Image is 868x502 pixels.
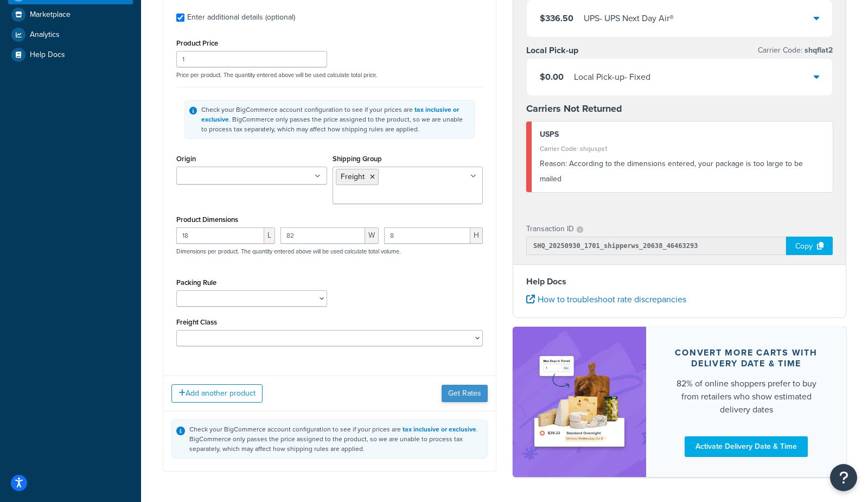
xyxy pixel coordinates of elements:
[526,45,578,56] h3: Local Pick-up
[802,45,833,56] span: shqflat2
[526,275,833,288] h4: Help Docs
[526,221,574,237] p: Transaction ID
[30,50,65,60] span: Help Docs
[584,11,674,26] div: UPS - UPS Next Day Air®
[187,10,295,25] div: Enter additional details (optional)
[540,71,564,83] span: $0.00
[442,385,488,402] button: Get Rates
[540,127,825,142] div: USPS
[201,105,470,134] div: Check your BigCommerce account configuration to see if your prices are . BigCommerce only passes ...
[403,424,476,434] a: tax inclusive or exclusive
[672,377,820,416] div: 82% of online shoppers prefer to buy from retailers who show estimated delivery dates
[176,318,217,326] label: Freight Class
[333,155,382,163] label: Shipping Group
[758,43,833,58] p: Carrier Code:
[540,141,825,156] div: Carrier Code: shqusps1
[189,424,483,454] div: Check your BigCommerce account configuration to see if your prices are . BigCommerce only passes ...
[365,227,379,244] span: W
[8,25,133,45] a: Analytics
[176,278,216,287] label: Packing Rule
[171,384,263,403] button: Add another product
[341,171,365,182] span: Freight
[470,227,483,244] span: H
[176,215,238,224] label: Product Dimensions
[786,237,833,255] div: Copy
[574,69,650,85] div: Local Pick-up - Fixed
[176,14,184,22] input: Enter additional details (optional)
[526,293,686,306] a: How to troubleshoot rate discrepancies
[174,247,401,255] p: Dimensions per product. The quantity entered above will be used calculate total volume.
[540,158,567,169] span: Reason:
[30,30,60,40] span: Analytics
[8,45,133,65] a: Help Docs
[8,5,133,24] a: Marketplace
[174,71,486,79] p: Price per product. The quantity entered above will be used calculate total price.
[685,436,808,457] a: Activate Delivery Date & Time
[540,12,573,24] span: $336.50
[529,343,630,461] img: feature-image-ddt-36eae7f7280da8017bfb280eaccd9c446f90b1fe08728e4019434db127062ab4.png
[672,347,820,369] div: Convert more carts with delivery date & time
[30,10,71,20] span: Marketplace
[264,227,275,244] span: L
[830,464,857,491] button: Open Resource Center
[176,155,196,163] label: Origin
[526,101,622,116] strong: Carriers Not Returned
[540,156,825,187] div: According to the dimensions entered, your package is too large to be mailed
[201,105,459,124] a: tax inclusive or exclusive
[176,39,218,47] label: Product Price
